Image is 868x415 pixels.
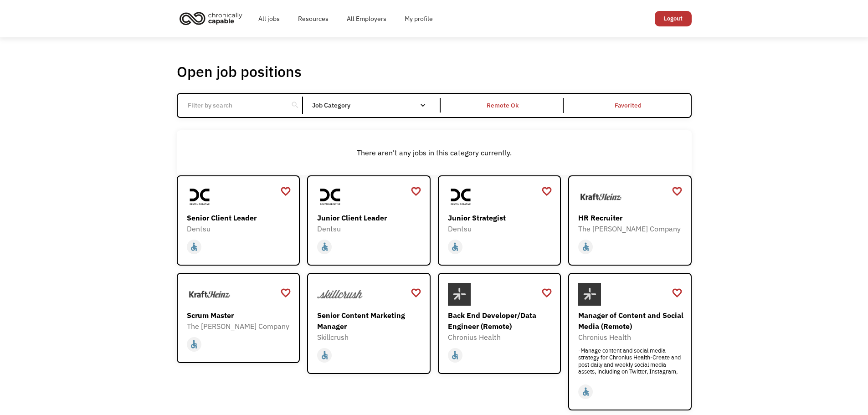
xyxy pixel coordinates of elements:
[289,4,338,33] a: Resources
[177,93,692,118] form: Email Form
[411,184,421,198] a: favorite_border
[578,223,684,234] div: The [PERSON_NAME] Company
[448,185,474,208] img: Dentsu
[578,212,684,223] div: HR Recruiter
[450,240,460,254] div: accessible
[448,240,462,254] div: Worksite accessibility (i.e. ramp or elevator, modified restroom, ergonomic workstations)
[317,212,423,223] div: Junior Client Leader
[312,102,435,108] div: Job Category
[581,240,591,254] div: accessible
[448,212,554,223] div: Junior Strategist
[177,273,300,363] a: The Kraft Heinz CompanyScrum MasterThe [PERSON_NAME] Companyaccessible
[448,332,554,343] div: Chronius Health
[317,310,423,332] div: Senior Content Marketing Manager
[578,283,601,306] img: Chronius Health
[448,310,554,332] div: Back End Developer/Data Engineer (Remote)
[450,348,460,362] div: accessible
[317,185,344,208] img: Dentsu
[307,175,431,266] a: DentsuJunior Client LeaderDentsuaccessible
[177,8,249,28] a: home
[189,240,199,254] div: accessible
[438,273,561,374] a: Chronius HealthBack End Developer/Data Engineer (Remote)Chronius Healthaccessible
[187,185,213,208] img: Dentsu
[655,11,692,26] a: Logout
[317,332,423,343] div: Skillcrush
[578,384,593,399] div: Worksite accessibility (i.e. ramp or elevator, modified restroom, ergonomic workstations)
[487,100,519,111] div: Remote Ok
[181,147,687,158] div: There aren't any jobs in this category currently.
[438,175,561,266] a: DentsuJunior StrategistDentsuaccessible
[448,283,471,306] img: Chronius Health
[541,286,552,300] a: favorite_border
[448,223,554,234] div: Dentsu
[441,94,565,117] a: Remote Ok
[568,273,692,410] a: Chronius HealthManager of Content and Social Media (Remote)Chronius Health-Manage content and soc...
[291,98,299,112] div: search
[177,8,245,28] img: Chronically Capable logo
[672,184,683,198] a: favorite_border
[581,385,591,399] div: accessible
[411,286,421,300] a: favorite_border
[578,240,593,254] div: Worksite accessibility (i.e. ramp or elevator, modified restroom, ergonomic workstations)
[187,337,201,352] div: Worksite accessibility (i.e. ramp or elevator, modified restroom, ergonomic workstations)
[280,286,291,300] a: favorite_border
[672,286,683,300] a: favorite_border
[317,283,363,306] img: Skillcrush
[177,175,300,266] a: DentsuSenior Client LeaderDentsuaccessible
[307,273,431,374] a: SkillcrushSenior Content Marketing ManagerSkillcrushaccessible
[317,240,332,254] div: Worksite accessibility (i.e. ramp or elevator, modified restroom, ergonomic workstations)
[578,347,684,374] div: -Manage content and social media strategy for Chronius Health-Create and post daily and weekly so...
[177,62,302,81] h1: Open job positions
[249,4,289,33] a: All jobs
[182,97,284,114] input: Filter by search
[541,184,552,198] a: favorite_border
[395,4,442,33] a: My profile
[568,175,692,266] a: The Kraft Heinz CompanyHR RecruiterThe [PERSON_NAME] Companyaccessible
[280,184,291,198] a: favorite_border
[320,240,329,254] div: accessible
[189,338,199,351] div: accessible
[578,310,684,332] div: Manager of Content and Social Media (Remote)
[187,310,293,321] div: Scrum Master
[187,212,293,223] div: Senior Client Leader
[187,321,293,332] div: The [PERSON_NAME] Company
[320,348,329,362] div: accessible
[578,185,624,208] img: The Kraft Heinz Company
[312,98,435,113] div: Job Category
[317,223,423,234] div: Dentsu
[187,283,232,306] img: The Kraft Heinz Company
[448,348,462,363] div: Worksite accessibility (i.e. ramp or elevator, modified restroom, ergonomic workstations)
[338,4,395,33] a: All Employers
[317,348,332,363] div: Worksite accessibility (i.e. ramp or elevator, modified restroom, ergonomic workstations)
[187,240,201,254] div: Worksite accessibility (i.e. ramp or elevator, modified restroom, ergonomic workstations)
[578,332,684,343] div: Chronius Health
[565,94,690,117] a: Favorited
[187,223,293,234] div: Dentsu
